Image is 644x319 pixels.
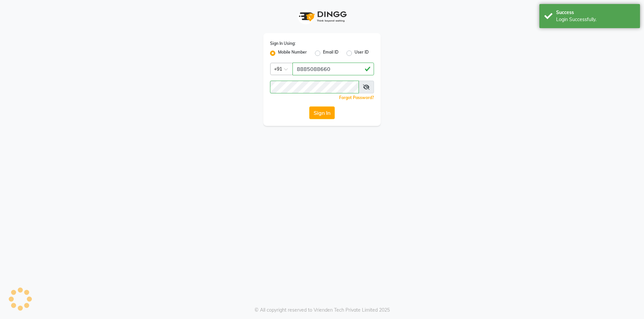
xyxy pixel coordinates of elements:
label: Sign In Using: [270,41,296,47]
label: Email ID [323,49,338,57]
input: Username [270,81,359,93]
div: Login Successfully. [556,16,635,23]
label: User ID [355,49,369,57]
label: Mobile Number [278,49,307,57]
a: Forgot Password? [339,95,374,100]
input: Username [292,63,374,75]
img: logo1.svg [295,7,349,26]
div: Success [556,9,635,16]
button: Sign In [309,106,335,119]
